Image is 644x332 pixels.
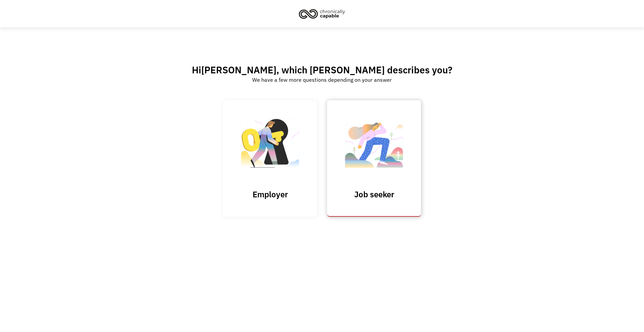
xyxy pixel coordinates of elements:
[192,64,452,76] h2: Hi , which [PERSON_NAME] describes you?
[201,64,276,76] span: [PERSON_NAME]
[223,100,317,217] input: Submit
[340,189,408,199] h3: Job seeker
[327,100,421,216] a: Job seeker
[252,76,392,84] div: We have a few more questions depending on your answer
[297,6,347,21] img: Chronically Capable logo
